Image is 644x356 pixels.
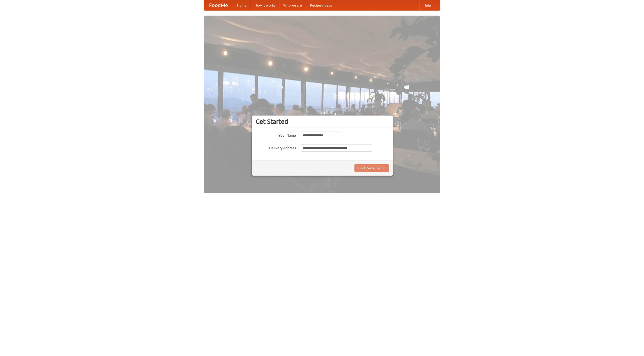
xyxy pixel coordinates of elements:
label: Delivery Address [256,144,296,150]
label: Your Name [256,132,296,138]
button: Find Restaurants! [354,164,389,172]
a: Who we are [279,0,306,10]
h3: Get Started [256,118,389,125]
a: How it works [251,0,279,10]
a: Home [233,0,251,10]
a: FoodMe [204,0,233,10]
a: Help [419,0,435,10]
a: Recipe videos [306,0,336,10]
